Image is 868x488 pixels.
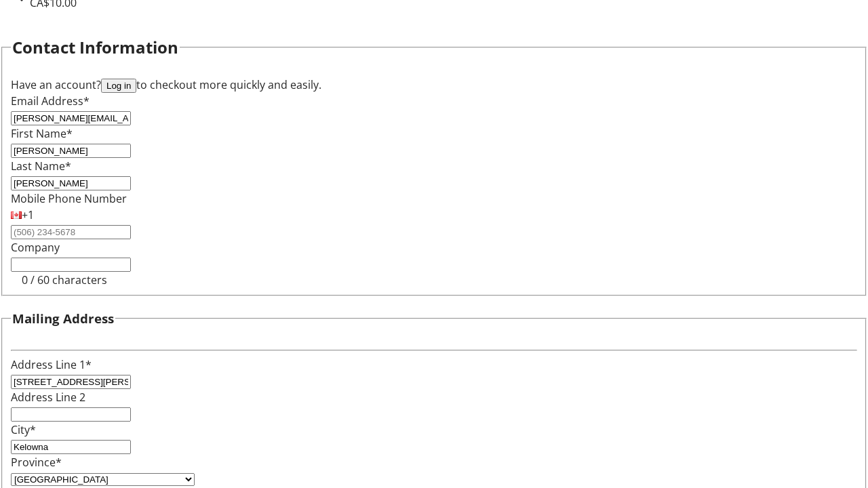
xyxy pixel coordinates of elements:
[101,79,136,93] button: Log in
[11,126,73,141] label: First Name*
[11,191,127,206] label: Mobile Phone Number
[11,225,131,239] input: (506) 234-5678
[11,77,857,93] div: Have an account? to checkout more quickly and easily.
[22,272,107,287] tr-character-limit: 0 / 60 characters
[11,440,131,454] input: City
[11,159,71,174] label: Last Name*
[11,390,85,405] label: Address Line 2
[11,375,131,389] input: Address
[12,309,114,328] h3: Mailing Address
[11,240,60,255] label: Company
[11,94,90,108] label: Email Address*
[12,35,178,60] h2: Contact Information
[11,357,92,372] label: Address Line 1*
[11,422,36,437] label: City*
[11,455,62,470] label: Province*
